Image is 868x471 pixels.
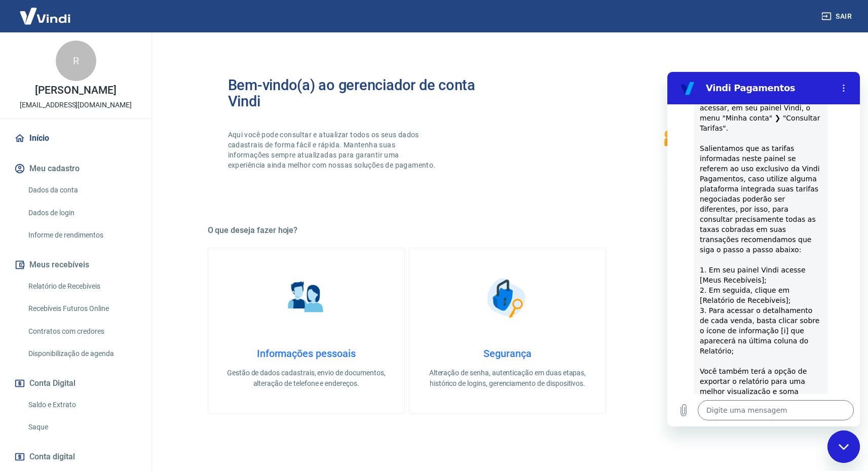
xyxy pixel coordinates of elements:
[24,417,139,438] a: Saque
[819,7,856,26] button: Sair
[24,321,139,342] a: Contratos com credores
[24,395,139,415] a: Saldo e Extrato
[12,158,139,180] button: Meu cadastro
[228,77,508,109] h2: Bem-vindo(a) ao gerenciador de conta Vindi
[426,368,589,389] p: Alteração de senha, autenticação em duas etapas, histórico de logins, gerenciamento de dispositivos.
[228,130,438,170] p: Aqui você pode consultar e atualizar todos os seus dados cadastrais de forma fácil e rápida. Mant...
[281,272,331,323] img: Informações pessoais
[24,180,139,201] a: Dados da conta
[655,77,787,189] img: Imagem de um avatar masculino com diversos icones exemplificando as funcionalidades do gerenciado...
[208,225,808,235] h5: O que deseja fazer hoje?
[208,248,405,414] a: Informações pessoaisInformações pessoaisGestão de dados cadastrais, envio de documentos, alteraçã...
[224,347,388,360] h4: Informações pessoais
[24,203,139,223] a: Dados de login
[12,127,139,149] a: Início
[12,1,78,31] img: Vindi
[224,368,388,389] p: Gestão de dados cadastrais, envio de documentos, alteração de telefone e endereços.
[426,347,589,360] h4: Segurança
[12,446,139,468] a: Conta digital
[35,85,116,96] p: [PERSON_NAME]
[24,225,139,246] a: Informe de rendimentos
[24,343,139,364] a: Disponibilização de agenda
[29,450,75,464] span: Conta digital
[827,430,860,463] iframe: Botão para abrir a janela de mensagens, conversa em andamento
[24,276,139,297] a: Relatório de Recebíveis
[667,72,860,426] iframe: Janela de mensagens
[56,41,96,81] div: R
[12,372,139,395] button: Conta Digital
[12,254,139,276] button: Meus recebíveis
[482,272,533,323] img: Segurança
[20,100,132,110] p: [EMAIL_ADDRESS][DOMAIN_NAME]
[409,248,606,414] a: SegurançaSegurançaAlteração de senha, autenticação em duas etapas, histórico de logins, gerenciam...
[24,298,139,319] a: Recebíveis Futuros Online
